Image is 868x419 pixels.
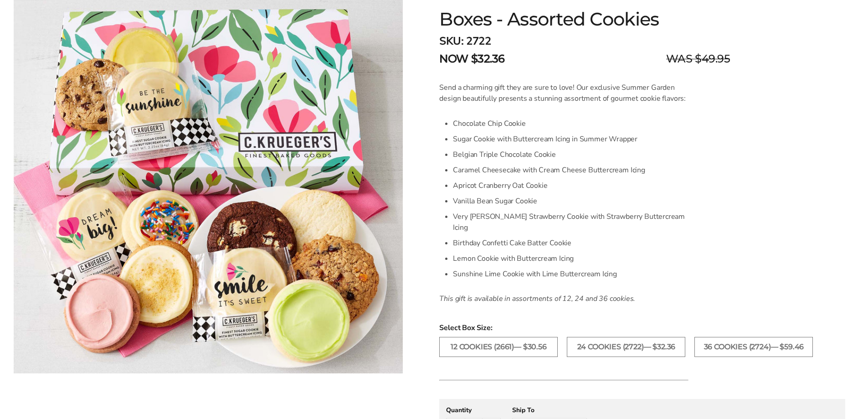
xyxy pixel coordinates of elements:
[439,82,688,104] p: Send a charming gift they are sure to love! Our exclusive Summer Garden design beautifully presen...
[453,251,688,266] li: Lemon Cookie with Buttercream Icing
[453,235,688,251] li: Birthday Confetti Cake Batter Cookie
[439,34,463,48] strong: SKU:
[453,116,688,131] li: Chocolate Chip Cookie
[453,147,688,162] li: Belgian Triple Chocolate Cookie
[466,34,491,48] span: 2722
[439,337,558,357] label: 12 COOKIES (2661)— $30.56
[666,51,730,67] span: WAS $49.95
[446,406,501,414] div: Quantity
[453,266,688,282] li: Sunshine Lime Cookie with Lime Buttercream Icing
[439,322,845,333] span: Select Box Size:
[567,337,685,357] label: 24 COOKIES (2722)— $32.36
[453,162,688,178] li: Caramel Cheesecake with Cream Cheese Buttercream Icing
[453,209,688,235] li: Very [PERSON_NAME] Strawberry Cookie with Strawberry Buttercream Icing
[439,294,635,304] em: This gift is available in assortments of 12, 24 and 36 cookies.
[453,131,688,147] li: Sugar Cookie with Buttercream Icing in Summer Wrapper
[694,337,813,357] label: 36 COOKIES (2724)— $59.46
[439,51,504,67] span: NOW $32.36
[512,406,587,414] div: Ship To
[453,193,688,209] li: Vanilla Bean Sugar Cookie
[453,178,688,193] li: Apricot Cranberry Oat Cookie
